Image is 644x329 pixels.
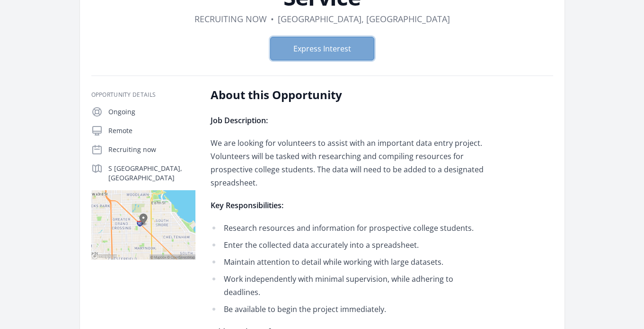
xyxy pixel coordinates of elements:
[278,12,450,25] dd: [GEOGRAPHIC_DATA], [GEOGRAPHIC_DATA]
[108,164,195,183] p: S [GEOGRAPHIC_DATA], [GEOGRAPHIC_DATA]
[270,37,374,60] button: Express Interest
[211,136,487,189] p: We are looking for volunteers to assist with an important data entry project. Volunteers will be ...
[211,255,487,269] li: Maintain attention to detail while working with large datasets.
[108,145,195,154] p: Recruiting now
[108,126,195,135] p: Remote
[211,221,487,235] li: Research resources and information for prospective college students.
[108,107,195,117] p: Ongoing
[194,12,267,25] dd: Recruiting now
[211,200,283,211] strong: Key Responsibilities:
[211,115,268,126] strong: Job Description:
[211,87,487,102] h2: About this Opportunity
[271,12,274,25] div: •
[211,272,487,299] li: Work independently with minimal supervision, while adhering to deadlines.
[211,238,487,252] li: Enter the collected data accurately into a spreadsheet.
[211,303,487,316] li: Be available to begin the project immediately.
[91,91,195,99] h3: Opportunity Details
[91,190,195,260] img: Map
